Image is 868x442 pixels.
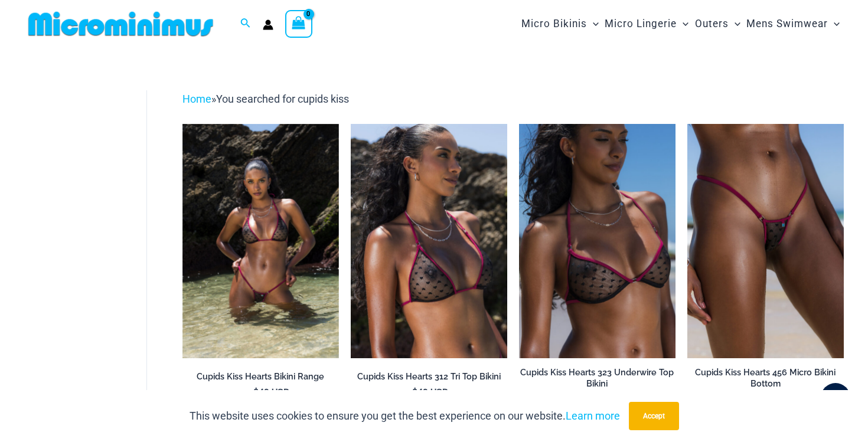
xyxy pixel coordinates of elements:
[519,367,676,389] h2: Cupids Kiss Hearts 323 Underwire Top Bikini
[253,387,259,398] span: $
[285,10,312,37] a: View Shopping Cart, empty
[24,11,218,37] img: MM SHOP LOGO FLAT
[182,93,349,105] span: »
[566,410,620,422] a: Learn more
[518,6,602,42] a: Micro BikinisMenu ToggleMenu Toggle
[412,387,417,398] span: $
[182,371,339,382] h2: Cupids Kiss Hearts Bikini Range
[519,124,676,359] img: Cupids Kiss Hearts 323 Underwire 01
[521,9,587,39] span: Micro Bikinis
[412,387,449,398] bdi: 49 USD
[729,9,740,39] span: Menu Toggle
[746,9,828,39] span: Mens Swimwear
[190,407,620,425] p: This website uses cookies to ensure you get the best experience on our website.
[687,367,844,389] h2: Cupids Kiss Hearts 456 Micro Bikini Bottom
[216,93,349,105] span: You searched for cupids kiss
[605,9,677,39] span: Micro Lingerie
[182,93,211,105] a: Home
[182,371,339,387] a: Cupids Kiss Hearts Bikini Range
[351,371,507,382] h2: Cupids Kiss Hearts 312 Tri Top Bikini
[687,367,844,394] a: Cupids Kiss Hearts 456 Micro Bikini Bottom
[687,124,844,359] a: Cupids Kiss Hearts 456 Micro 01Cupids Kiss Hearts 323 Underwire Top 456 Micro 06Cupids Kiss Heart...
[587,9,599,39] span: Menu Toggle
[695,9,729,39] span: Outers
[687,124,844,359] img: Cupids Kiss Hearts 456 Micro 01
[351,371,507,387] a: Cupids Kiss Hearts 312 Tri Top Bikini
[743,6,843,42] a: Mens SwimwearMenu ToggleMenu Toggle
[828,9,840,39] span: Menu Toggle
[263,19,273,30] a: Account icon link
[30,81,136,317] iframe: TrustedSite Certified
[351,124,507,359] a: Cupids Kiss Hearts 312 Tri Top 01Cupids Kiss Hearts 312 Tri Top 456 Micro 07Cupids Kiss Hearts 31...
[253,387,290,398] bdi: 49 USD
[677,9,688,39] span: Menu Toggle
[629,402,679,430] button: Accept
[182,124,339,359] img: Cupids Kiss Hearts 312 Tri Top 456 Micro 06
[351,124,507,359] img: Cupids Kiss Hearts 312 Tri Top 01
[692,6,743,42] a: OutersMenu ToggleMenu Toggle
[517,4,844,44] nav: Site Navigation
[182,124,339,359] a: Cupids Kiss Hearts 312 Tri Top 456 Micro 06Cupids Kiss Hearts 312 Tri Top 456 Micro 09Cupids Kiss...
[602,6,691,42] a: Micro LingerieMenu ToggleMenu Toggle
[240,17,251,31] a: Search icon link
[519,124,676,359] a: Cupids Kiss Hearts 323 Underwire 01Cupids Kiss Hearts 323 Underwire Top 456 Micro 06Cupids Kiss H...
[519,367,676,394] a: Cupids Kiss Hearts 323 Underwire Top Bikini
